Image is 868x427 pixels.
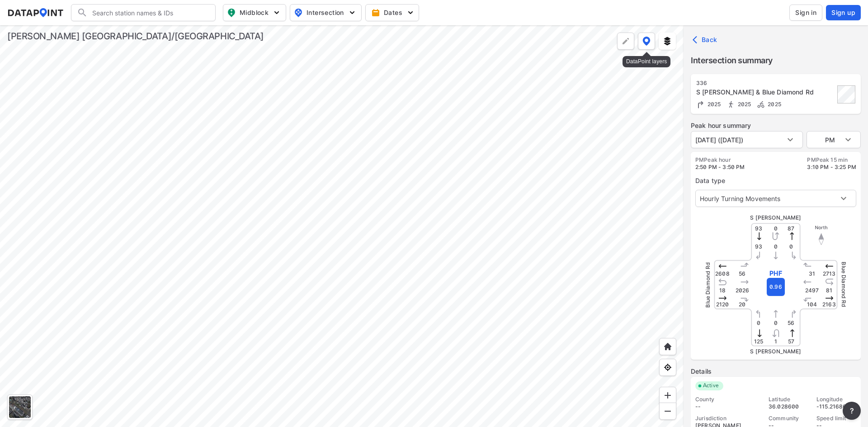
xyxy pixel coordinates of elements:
[704,262,711,307] span: Blue Diamond Rd
[695,164,745,170] span: 2:50 PM - 3:50 PM
[840,262,847,307] span: Blue Diamond Rd
[696,80,835,87] div: 336
[293,7,304,18] img: map_pin_int.54838e6b.svg
[642,37,651,46] img: data-point-layers.37681fc9.svg
[696,100,705,109] img: Turning count
[659,403,676,420] div: Zoom out
[659,33,676,50] button: External layers
[816,415,856,422] div: Speed limit
[705,101,721,108] span: 2025
[695,176,856,185] label: Data type
[769,415,808,422] div: Community
[659,359,676,376] div: View my location
[807,156,856,164] label: PM Peak 15 min
[756,100,765,109] img: Bicycle count
[294,7,356,18] span: Intersection
[371,8,380,17] img: calendar-gold.39a51dde.svg
[290,4,362,21] button: Intersection
[816,403,856,410] div: -115.216868
[807,164,856,170] span: 3:10 PM - 3:25 PM
[691,33,721,47] button: Back
[695,396,760,403] div: County
[663,342,672,351] img: +XpAUvaXAN7GudzAAAAAElFTkSuQmCC
[659,338,676,355] div: Home
[769,396,808,403] div: Latitude
[691,367,861,376] label: Details
[663,363,672,372] img: zeq5HYn9AnE9l6UmnFLPAAAAAElFTkSuQmCC
[826,5,861,20] button: Sign up
[695,415,760,422] div: Jurisdiction
[726,100,736,109] img: Pedestrian count
[695,403,760,410] div: --
[272,8,281,17] img: 5YPKRKmlfpI5mqlR8AD95paCi+0kK1fRFDJSaMmawlwaeJcJwk9O2fotCW5ve9gAAAAASUVORK5CYII=
[7,30,264,42] div: [PERSON_NAME] [GEOGRAPHIC_DATA]/[GEOGRAPHIC_DATA]
[765,101,781,108] span: 2025
[348,8,357,17] img: 5YPKRKmlfpI5mqlR8AD95paCi+0kK1fRFDJSaMmawlwaeJcJwk9O2fotCW5ve9gAAAAASUVORK5CYII=
[736,101,751,108] span: 2025
[691,54,861,67] label: Intersection summary
[223,4,286,21] button: Midblock
[365,4,419,21] button: Dates
[695,190,856,207] div: Hourly Turning Movements
[88,5,210,20] input: Search
[691,121,861,130] label: Peak hour summary
[831,8,855,17] span: Sign up
[807,131,861,148] div: PM
[659,387,676,404] div: Zoom in
[7,394,33,420] div: Toggle basemap
[694,35,717,44] span: Back
[699,381,723,390] span: Active
[696,88,835,97] div: S Lindell Rd & Blue Diamond Rd
[617,33,634,50] div: Polygon tool
[695,156,745,164] label: PM Peak hour
[750,214,801,221] span: S [PERSON_NAME]
[788,5,824,21] a: Sign in
[795,8,816,17] span: Sign in
[769,403,808,410] div: 36.028600
[824,5,861,20] a: Sign up
[816,396,856,403] div: Longitude
[843,402,861,420] button: more
[663,391,672,400] img: ZvzfEJKXnyWIrJytrsY285QMwk63cM6Drc+sIAAAAASUVORK5CYII=
[7,8,64,17] img: dataPointLogo.9353c09d.svg
[848,405,855,416] span: ?
[226,7,237,18] img: map_pin_mid.602f9df1.svg
[663,37,672,46] img: layers.ee07997e.svg
[663,407,672,416] img: MAAAAAElFTkSuQmCC
[691,131,803,148] div: [DATE] ([DATE])
[373,8,413,17] span: Dates
[227,7,280,18] span: Midblock
[789,5,822,21] button: Sign in
[621,37,630,46] img: +Dz8AAAAASUVORK5CYII=
[406,8,415,17] img: 5YPKRKmlfpI5mqlR8AD95paCi+0kK1fRFDJSaMmawlwaeJcJwk9O2fotCW5ve9gAAAAASUVORK5CYII=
